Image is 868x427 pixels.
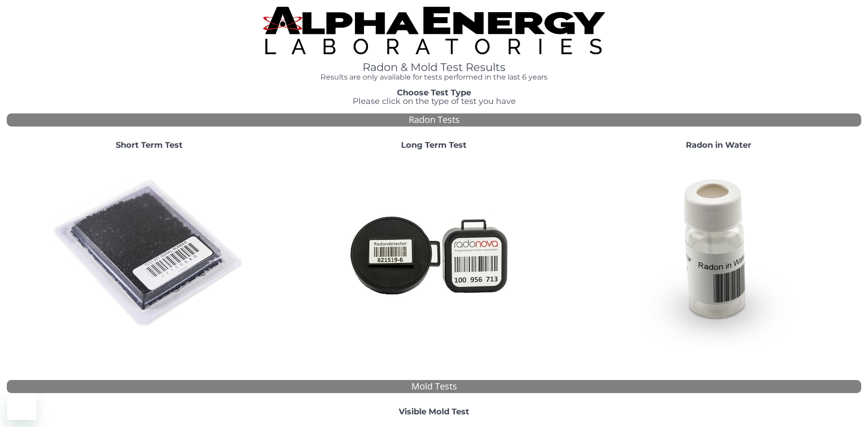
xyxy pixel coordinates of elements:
strong: Choose Test Type [397,88,471,98]
img: ShortTerm.jpg [52,157,246,351]
h1: Radon & Mold Test Results [263,61,605,73]
img: RadoninWater.jpg [622,157,816,351]
h4: Results are only available for tests performed in the last 6 years [263,73,605,81]
img: Radtrak2vsRadtrak3.jpg [337,157,531,351]
div: Mold Tests [7,380,861,393]
strong: Short Term Test [116,140,183,150]
img: TightCrop.jpg [263,7,605,54]
strong: Radon in Water [686,140,751,150]
strong: Visible Mold Test [399,407,469,417]
span: Please click on the type of test you have [353,96,516,106]
strong: Long Term Test [401,140,467,150]
iframe: Button to launch messaging window [7,391,36,420]
div: Radon Tests [7,113,861,127]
